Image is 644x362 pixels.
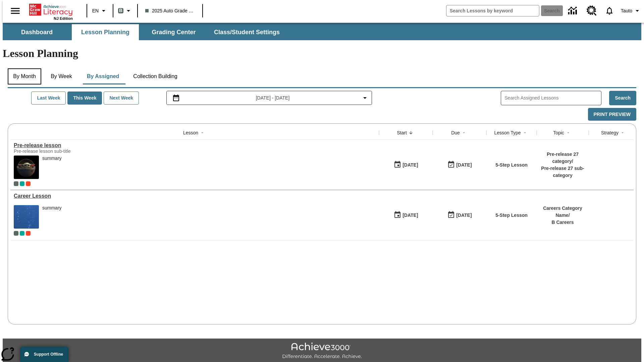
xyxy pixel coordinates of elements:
[72,24,139,40] button: Lesson Planning
[451,129,460,136] div: Due
[402,211,418,220] div: [DATE]
[14,148,114,154] div: Pre-release lesson sub-title
[31,92,66,105] button: Last Week
[504,93,601,103] input: Search Assigned Lessons
[14,142,376,148] div: Pre-release lesson
[209,24,285,40] button: Class/Student Settings
[282,343,362,360] img: Achieve3000 Differentiate Accelerate Achieve
[29,3,73,16] a: Home
[20,181,24,186] div: 2025 Auto Grade 1 A
[495,212,528,219] p: 5-Step Lesson
[42,156,62,161] div: summary
[54,16,73,20] span: NJ Edition
[26,231,31,236] div: Test 1
[588,108,636,121] button: Print Preview
[3,24,286,40] div: SubNavbar
[183,129,198,136] div: Lesson
[26,181,31,186] div: Test 1
[198,129,206,137] button: Sort
[540,219,585,226] p: B Careers
[42,205,62,211] div: summary
[402,161,418,169] div: [DATE]
[14,231,18,236] div: Current Class
[407,129,415,137] button: Sort
[445,159,474,171] button: 01/25/26: Last day the lesson can be accessed
[169,94,369,102] button: Select the date range menu item
[601,2,618,19] a: Notifications
[29,2,73,20] div: Home
[495,162,528,169] p: 5-Step Lesson
[609,91,636,105] button: Search
[128,68,183,84] button: Collection Building
[5,1,25,21] button: Open side menu
[391,159,420,171] button: 01/22/25: First time the lesson was available
[540,205,585,219] p: Careers Category Name /
[3,47,641,60] h1: Lesson Planning
[391,209,420,222] button: 01/13/25: First time the lesson was available
[20,231,24,236] div: 2025 Auto Grade 1 A
[92,7,99,14] span: EN
[14,156,39,179] img: hero alt text
[67,92,102,105] button: This Week
[521,129,529,137] button: Sort
[140,24,207,40] button: Grading Center
[445,209,474,222] button: 01/17/26: Last day the lesson can be accessed
[14,181,18,186] div: Current Class
[618,5,644,17] button: Profile/Settings
[456,161,472,169] div: [DATE]
[119,6,122,15] span: B
[540,165,585,179] p: Pre-release 27 sub-category
[14,193,376,199] div: Career Lesson
[619,129,627,137] button: Sort
[82,68,124,84] button: By Assigned
[214,28,280,36] span: Class/Student Settings
[34,352,63,357] span: Support Offline
[564,129,572,137] button: Sort
[45,68,78,84] button: By Week
[456,211,472,220] div: [DATE]
[8,68,41,84] button: By Month
[460,129,468,137] button: Sort
[89,5,111,17] button: Language: EN, Select a language
[21,28,53,36] span: Dashboard
[397,129,407,136] div: Start
[104,92,139,105] button: Next Week
[564,2,583,20] a: Data Center
[583,2,601,20] a: Resource Center, Will open in new tab
[540,151,585,165] p: Pre-release 27 category /
[42,205,62,229] div: summary
[621,7,632,14] span: Tauto
[115,5,135,17] button: Boost Class color is gray green. Change class color
[601,129,619,136] div: Strategy
[446,5,539,16] input: search field
[14,205,39,229] img: fish
[14,142,376,148] a: Pre-release lesson, Lessons
[494,129,521,136] div: Lesson Type
[152,28,196,36] span: Grading Center
[553,129,564,136] div: Topic
[42,156,62,179] div: summary
[3,24,70,40] button: Dashboard
[20,347,68,362] button: Support Offline
[145,7,195,14] span: 2025 Auto Grade 1 B
[361,94,369,102] svg: Collapse Date Range Filter
[3,23,641,40] div: SubNavbar
[14,193,376,199] a: Career Lesson, Lessons
[81,28,129,36] span: Lesson Planning
[256,95,290,102] span: [DATE] - [DATE]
